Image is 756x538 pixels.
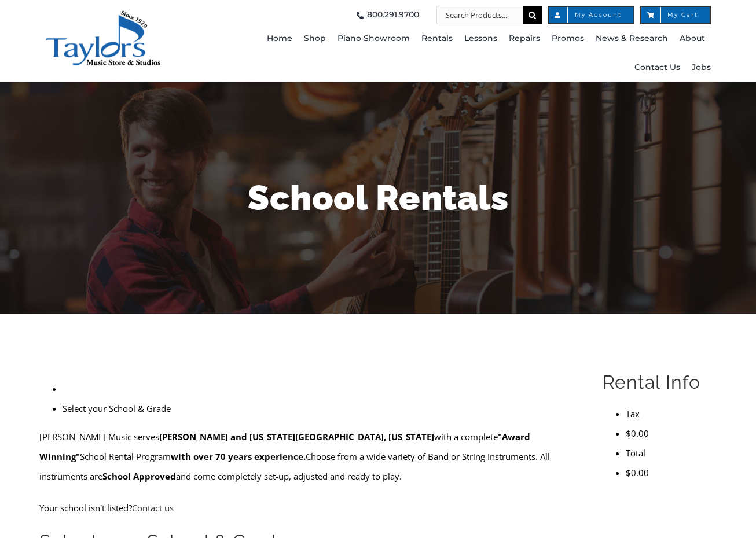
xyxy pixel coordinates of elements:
span: Select Grade... [129,486,246,500]
a: Rentals [421,24,453,53]
span: News & Research [596,30,668,48]
strong: with over 70 years experience. [176,381,311,393]
a: Shop [304,24,326,53]
nav: Top Right [218,6,711,24]
a: 800.291.9700 [353,6,419,24]
a: Jobs [692,53,711,82]
span: Contact Us [634,58,680,77]
span: Lessons [464,30,497,48]
a: Contact us [137,423,179,435]
span: Select School... [129,517,254,530]
strong: [PERSON_NAME] and [US_STATE][GEOGRAPHIC_DATA], [US_STATE] [164,366,439,378]
a: Piano Showroom [337,24,410,53]
span: Shop [304,30,326,48]
h2: Select your School & Grade [45,448,570,463]
a: Repairs [509,24,540,53]
label: Student Grade: [45,484,123,499]
h1: School Rentals [39,174,717,222]
span: Jobs [692,58,711,77]
a: taylors-music-store-west-chester [45,9,161,20]
span: Piano Showroom [337,30,410,48]
strong: Band: [316,494,341,506]
li: Select your School & Grade [53,334,162,349]
strong: School Approved [108,397,181,408]
a: My Account [548,6,634,24]
nav: Main Menu [218,24,711,82]
a: Home [267,24,292,53]
a: My Cart [640,6,711,24]
span: Repairs [509,30,540,48]
p: Your school isn't listed? [45,422,570,437]
span: Promos [552,30,584,48]
li: Flutes, Trumpet, Trombone, Clarinet, Snare Drum, and Bell Kit [325,507,509,538]
span: Home [267,30,292,48]
li: $0.00 [609,373,699,388]
h2: Rental Info [603,329,715,349]
a: News & Research [596,24,668,53]
span: 800.291.9700 [367,6,419,24]
input: Search [523,6,542,24]
li: $0.00 [609,408,699,423]
span: Rentals [421,30,453,48]
span: My Cart [653,12,698,18]
li: Total [609,393,699,408]
a: Promos [552,24,584,53]
a: About [680,24,705,53]
input: Search Products... [436,6,523,24]
li: Tax [609,358,699,373]
img: sidebar-footer.png [603,433,716,443]
a: Contact Us [634,53,680,82]
label: School: [45,514,123,529]
span: About [680,30,705,48]
p: [PERSON_NAME] Music serves with a complete School Rental Program Choose from a wide variety of Ba... [45,364,570,410]
span: My Account [560,12,622,18]
a: Lessons [464,24,497,53]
